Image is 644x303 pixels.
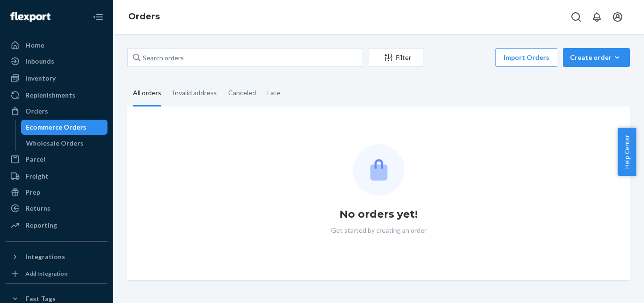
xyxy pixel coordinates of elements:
a: Orders [6,104,107,119]
a: Freight [6,169,107,184]
div: Parcel [25,155,45,164]
div: Integrations [25,252,65,262]
div: Ecommerce Orders [26,123,86,132]
a: Add Integration [6,268,107,279]
div: Returns [25,204,50,213]
img: Empty list [353,144,405,196]
div: Canceled [228,81,256,105]
div: Prep [25,188,40,197]
div: Reporting [25,221,57,230]
div: All orders [133,81,161,106]
button: Open account menu [608,8,627,26]
div: Inventory [25,74,56,83]
div: Home [25,41,44,50]
button: Open Search Box [567,8,586,26]
p: Get started by creating an order [331,226,427,235]
ol: breadcrumbs [121,3,167,31]
a: Wholesale Orders [21,136,108,151]
button: Help Center [618,128,636,176]
a: Prep [6,185,107,200]
a: Inventory [6,71,107,86]
div: Freight [25,172,49,181]
div: Replenishments [25,90,75,100]
a: Inbounds [6,54,107,69]
button: Close Navigation [89,8,107,26]
button: Create order [563,48,630,67]
div: Late [267,81,281,105]
div: Create order [570,53,623,62]
button: Open notifications [587,8,606,26]
a: Orders [128,11,160,22]
a: Ecommerce Orders [21,120,108,135]
img: Flexport logo [10,12,50,22]
div: Orders [25,106,48,116]
h1: No orders yet! [339,207,418,222]
div: Invalid address [173,81,217,105]
button: Integrations [6,249,107,264]
input: Search orders [127,48,363,67]
div: Filter [369,53,423,62]
a: Parcel [6,152,107,167]
a: Replenishments [6,88,107,103]
button: Filter [369,48,423,67]
div: Add Integration [25,270,67,278]
a: Home [6,38,107,53]
a: Returns [6,201,107,216]
div: Inbounds [25,57,54,66]
div: Wholesale Orders [26,139,83,148]
button: Import Orders [495,48,557,67]
a: Reporting [6,218,107,233]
